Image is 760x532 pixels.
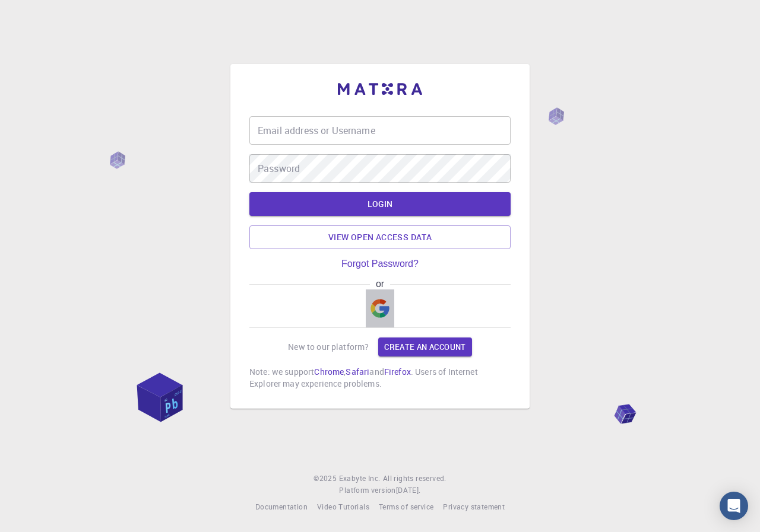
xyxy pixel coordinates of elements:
[339,473,381,485] a: Exabyte Inc.
[255,502,308,511] span: Documentation
[339,473,381,483] span: Exabyte Inc.
[443,502,505,511] span: Privacy statement
[339,485,395,496] span: Platform version
[249,225,511,249] a: View open access data
[379,502,433,511] span: Terms of service
[383,473,446,485] span: All rights reserved.
[720,492,748,520] div: Open Intercom Messenger
[313,473,338,485] span: © 2025
[370,299,389,318] img: Google
[396,485,421,495] span: [DATE] .
[384,366,411,377] a: Firefox
[396,485,421,496] a: [DATE].
[249,366,511,390] p: Note: we support , and . Users of Internet Explorer may experience problems.
[443,501,505,513] a: Privacy statement
[288,341,369,353] p: New to our platform?
[370,279,389,289] span: or
[317,501,369,513] a: Video Tutorials
[314,366,344,377] a: Chrome
[378,337,471,356] a: Create an account
[379,501,433,513] a: Terms of service
[255,501,308,513] a: Documentation
[341,259,419,269] a: Forgot Password?
[249,192,511,216] button: LOGIN
[317,502,369,511] span: Video Tutorials
[346,366,369,377] a: Safari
